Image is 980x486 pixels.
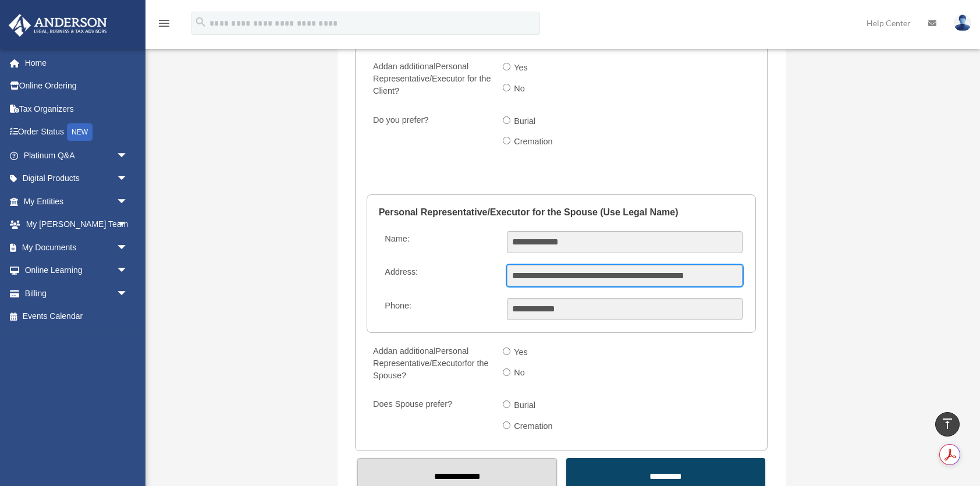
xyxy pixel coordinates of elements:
i: menu [157,16,171,30]
span: arrow_drop_down [116,190,140,214]
a: Platinum Q&Aarrow_drop_down [8,144,145,167]
a: Billingarrow_drop_down [8,282,145,305]
label: Address: [380,265,498,287]
a: menu [157,20,171,30]
a: Online Ordering [8,75,145,98]
i: search [194,16,207,29]
label: Yes [510,59,532,77]
span: Personal Representative/Executor [373,346,468,368]
img: User Pic [954,15,971,31]
label: Cremation [510,133,558,151]
span: an additional [388,346,436,356]
label: Does Spouse prefer? [368,396,493,438]
span: arrow_drop_down [116,167,140,191]
span: an additional [388,62,436,71]
a: Online Learningarrow_drop_down [8,259,145,282]
a: vertical_align_top [935,412,960,437]
label: Phone: [380,298,498,320]
label: Burial [510,396,540,415]
label: No [510,364,530,382]
label: Add for the Spouse? [368,343,493,385]
span: arrow_drop_down [116,282,140,306]
a: My [PERSON_NAME] Teamarrow_drop_down [8,213,145,236]
span: arrow_drop_down [116,259,140,283]
label: Yes [510,343,532,362]
div: NEW [67,123,93,141]
label: No [510,80,530,98]
i: vertical_align_top [940,417,954,431]
legend: Personal Representative/Executor for the Spouse (Use Legal Name) [379,195,744,230]
span: arrow_drop_down [116,236,140,260]
a: Tax Organizers [8,97,145,120]
a: Events Calendar [8,305,145,328]
a: Order StatusNEW [8,120,145,144]
span: arrow_drop_down [116,213,140,237]
img: Anderson Advisors Platinum Portal [5,14,111,37]
a: My Entitiesarrow_drop_down [8,190,145,213]
label: Do you prefer? [368,112,493,154]
label: Name: [380,231,498,253]
a: Home [8,51,145,75]
label: Add Personal Representative/Executor for the Client? [368,59,493,100]
label: Cremation [510,417,558,436]
span: arrow_drop_down [116,144,140,168]
a: Digital Productsarrow_drop_down [8,167,145,190]
a: My Documentsarrow_drop_down [8,236,145,259]
label: Burial [510,112,540,131]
